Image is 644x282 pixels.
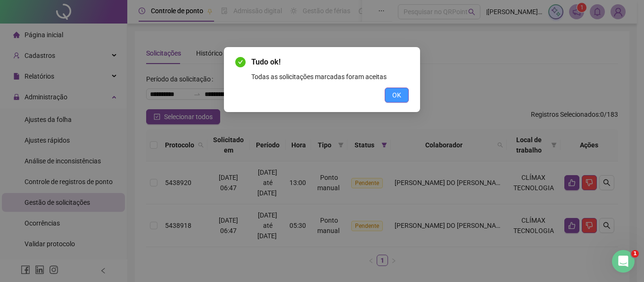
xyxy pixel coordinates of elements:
button: OK [385,88,409,103]
iframe: Intercom live chat [612,250,635,273]
span: OK [392,90,401,100]
span: check-circle [235,57,246,67]
div: Todas as solicitações marcadas foram aceitas [251,72,409,82]
span: 1 [631,250,639,258]
span: Tudo ok! [251,56,409,68]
